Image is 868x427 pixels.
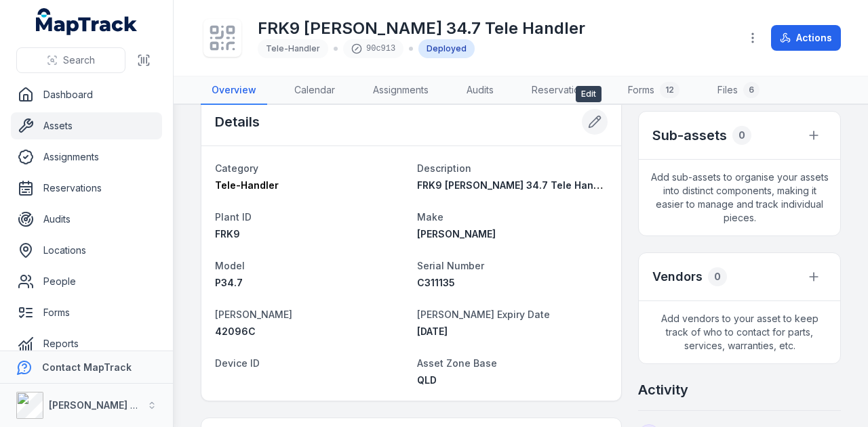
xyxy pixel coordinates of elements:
span: Category [215,162,258,174]
div: 90c913 [343,39,403,58]
div: 12 [660,82,679,98]
strong: [PERSON_NAME] Group [49,399,160,411]
a: Reports [11,330,162,357]
span: Edit [576,86,601,102]
a: Forms12 [617,76,690,105]
a: Reservations [11,175,162,202]
span: Add sub-assets to organise your assets into distinct components, making it easier to manage and t... [639,160,840,235]
a: Locations [11,237,162,264]
h2: Activity [638,380,688,399]
strong: Contact MapTrack [42,361,132,373]
a: Assignments [11,143,162,171]
button: Actions [771,25,841,51]
span: Search [63,53,95,67]
span: QLD [417,374,437,386]
h2: Details [215,112,260,131]
span: FRK9 [PERSON_NAME] 34.7 Tele Handler [417,179,612,191]
span: Description [417,162,471,174]
span: Tele-Handler [215,179,279,191]
a: People [11,268,162,295]
a: Assignments [362,76,439,105]
span: FRK9 [215,228,240,240]
div: 0 [732,126,751,145]
a: Audits [456,76,505,105]
span: 42096C [215,325,256,337]
h3: Vendors [652,267,703,286]
a: Overview [201,76,267,105]
span: Plant ID [215,211,252,223]
span: Make [417,211,443,223]
a: Audits [11,206,162,233]
span: [PERSON_NAME] [417,228,496,240]
span: C311135 [417,277,455,288]
span: [PERSON_NAME] [215,309,292,320]
a: Calendar [283,76,346,105]
a: MapTrack [36,8,138,35]
span: [DATE] [417,325,448,337]
div: 0 [708,267,727,286]
span: P34.7 [215,277,243,288]
a: Files6 [707,76,770,105]
a: Reservations [521,76,601,105]
span: Device ID [215,357,260,369]
span: [PERSON_NAME] Expiry Date [417,309,550,320]
a: Assets [11,112,162,139]
a: Dashboard [11,81,162,108]
a: Forms [11,299,162,326]
time: 12/09/2025, 12:00:00 am [417,325,448,337]
span: Serial Number [417,260,484,271]
span: Asset Zone Base [417,357,497,369]
h2: Sub-assets [652,126,727,145]
h1: FRK9 [PERSON_NAME] 34.7 Tele Handler [258,18,585,39]
button: Search [16,47,125,73]
span: Model [215,260,245,271]
div: Deployed [418,39,475,58]
span: Tele-Handler [266,43,320,53]
div: 6 [743,82,759,98]
span: Add vendors to your asset to keep track of who to contact for parts, services, warranties, etc. [639,301,840,363]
